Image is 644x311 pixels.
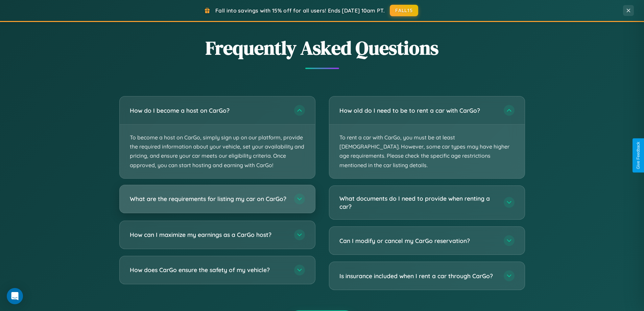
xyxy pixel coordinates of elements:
[636,142,641,169] div: Give Feedback
[339,272,497,280] h3: Is insurance included when I rent a car through CarGo?
[339,237,497,245] h3: Can I modify or cancel my CarGo reservation?
[130,266,287,274] h3: How does CarGo ensure the safety of my vehicle?
[215,7,385,14] span: Fall into savings with 15% off for all users! Ends [DATE] 10am PT.
[390,5,418,16] button: FALL15
[119,35,525,61] h2: Frequently Asked Questions
[130,230,287,239] h3: How can I maximize my earnings as a CarGo host?
[130,195,287,203] h3: What are the requirements for listing my car on CarGo?
[339,194,497,211] h3: What documents do I need to provide when renting a car?
[7,288,23,304] div: Open Intercom Messenger
[120,125,315,178] p: To become a host on CarGo, simply sign up on our platform, provide the required information about...
[130,106,287,115] h3: How do I become a host on CarGo?
[339,106,497,115] h3: How old do I need to be to rent a car with CarGo?
[329,125,525,178] p: To rent a car with CarGo, you must be at least [DEMOGRAPHIC_DATA]. However, some car types may ha...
